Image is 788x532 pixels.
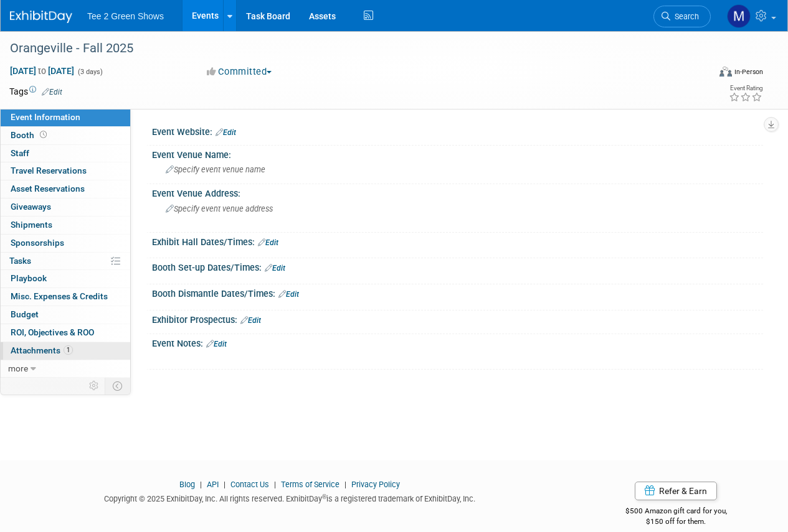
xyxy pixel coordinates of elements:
[152,146,763,161] div: Event Venue Name:
[729,85,762,91] div: Event Rating
[11,273,47,283] span: Playbook
[11,202,51,212] span: Giveaways
[37,130,49,139] span: Booth not reserved yet
[83,378,105,394] td: Personalize Event Tab Strip
[11,112,80,122] span: Event Information
[105,378,131,394] td: Toggle Event Tabs
[36,66,48,76] span: to
[9,65,75,77] span: [DATE] [DATE]
[152,258,763,274] div: Booth Set-up Dates/Times:
[152,123,763,139] div: Event Website:
[341,480,349,489] span: |
[1,360,130,378] a: more
[322,493,326,500] sup: ®
[278,290,299,299] a: Edit
[1,180,130,198] a: Asset Reservations
[11,130,49,140] span: Booth
[206,340,227,348] a: Edit
[351,480,400,489] a: Privacy Policy
[10,11,72,23] img: ExhibitDay
[1,306,130,324] a: Budget
[635,482,717,500] a: Refer & Earn
[207,480,219,489] a: API
[1,253,130,270] a: Tasks
[221,480,229,489] span: |
[152,284,763,301] div: Booth Dismantle Dates/Times:
[152,233,763,249] div: Exhibit Hall Dates/Times:
[11,184,85,194] span: Asset Reservations
[1,145,130,162] a: Staff
[152,184,763,200] div: Event Venue Address:
[271,480,279,489] span: |
[265,264,285,273] a: Edit
[1,342,130,360] a: Attachments1
[77,68,103,76] span: (3 days)
[152,334,763,350] div: Event Notes:
[9,490,570,505] div: Copyright © 2025 ExhibitDay, Inc. All rights reserved. ExhibitDay is a registered trademark of Ex...
[230,480,269,489] a: Contact Us
[9,256,31,266] span: Tasks
[281,480,339,489] a: Terms of Service
[670,12,699,21] span: Search
[589,516,763,527] div: $150 off for them.
[152,310,763,327] div: Exhibitor Prospectus:
[11,327,94,337] span: ROI, Objectives & ROO
[197,480,205,489] span: |
[11,238,64,248] span: Sponsorships
[11,220,52,230] span: Shipments
[166,204,273,213] span: Specify event venue address
[9,85,62,98] td: Tags
[719,67,732,77] img: Format-Inperson.png
[589,498,763,526] div: $500 Amazon gift card for you,
[1,127,130,144] a: Booth
[653,6,711,27] a: Search
[1,198,130,216] a: Giveaways
[1,270,130,287] a: Playbook
[42,88,62,96] a: Edit
[87,11,164,21] span: Tee 2 Green Shows
[202,65,277,78] button: Committed
[11,291,108,301] span: Misc. Expenses & Credits
[258,238,278,247] a: Edit
[11,166,87,175] span: Travel Reservations
[734,67,763,77] div: In-Person
[11,309,39,319] span: Budget
[166,165,265,174] span: Specify event venue name
[727,4,751,28] img: Michael Kruger
[11,345,73,355] span: Attachments
[11,148,29,158] span: Staff
[179,480,195,489] a: Blog
[240,316,261,325] a: Edit
[1,235,130,252] a: Sponsorships
[8,363,28,373] span: more
[216,128,236,137] a: Edit
[64,345,73,355] span: 1
[1,288,130,306] a: Misc. Expenses & Credits
[1,162,130,180] a: Travel Reservations
[1,109,130,126] a: Event Information
[1,324,130,342] a: ROI, Objectives & ROO
[653,65,763,83] div: Event Format
[6,37,699,60] div: Orangeville - Fall 2025
[1,217,130,234] a: Shipments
